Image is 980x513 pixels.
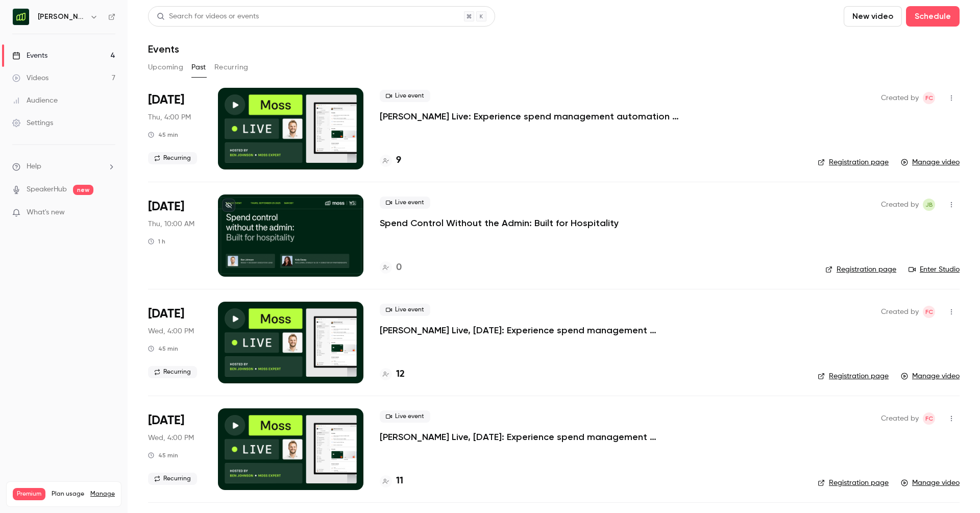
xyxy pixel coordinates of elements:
[901,478,960,488] a: Manage video
[380,324,686,336] a: [PERSON_NAME] Live, [DATE]: Experience spend management automation with [PERSON_NAME]
[380,474,403,488] a: 11
[12,51,47,61] div: Events
[825,264,896,275] a: Registration page
[396,368,405,381] h4: 12
[380,368,405,381] a: 12
[881,199,919,211] span: Created by
[148,473,197,485] span: Recurring
[906,6,960,27] button: Schedule
[148,412,184,429] span: [DATE]
[148,152,197,164] span: Recurring
[380,110,686,123] a: [PERSON_NAME] Live: Experience spend management automation with [PERSON_NAME]
[925,92,933,104] span: FC
[148,345,178,353] div: 45 min
[148,59,183,76] button: Upcoming
[148,237,165,246] div: 1 h
[191,59,206,76] button: Past
[396,154,401,167] h4: 9
[38,12,86,22] h6: [PERSON_NAME] (EN)
[148,194,202,276] div: Sep 25 Thu, 9:00 AM (Europe/London)
[148,88,202,169] div: Oct 2 Thu, 3:00 PM (Europe/London)
[380,90,430,102] span: Live event
[901,371,960,381] a: Manage video
[818,478,889,488] a: Registration page
[148,199,184,215] span: [DATE]
[923,306,935,318] span: Felicity Cator
[148,112,191,123] span: Thu, 4:00 PM
[12,118,53,128] div: Settings
[13,488,45,500] span: Premium
[12,95,58,106] div: Audience
[148,433,194,443] span: Wed, 4:00 PM
[12,161,115,172] li: help-dropdown-opener
[380,431,686,443] a: [PERSON_NAME] Live, [DATE]: Experience spend management automation with [PERSON_NAME]
[27,207,65,218] span: What's new
[818,371,889,381] a: Registration page
[380,410,430,423] span: Live event
[396,261,402,275] h4: 0
[73,185,93,195] span: new
[27,161,41,172] span: Help
[148,366,197,378] span: Recurring
[380,261,402,275] a: 0
[881,412,919,425] span: Created by
[844,6,902,27] button: New video
[157,11,259,22] div: Search for videos or events
[27,184,67,195] a: SpeakerHub
[901,157,960,167] a: Manage video
[214,59,249,76] button: Recurring
[881,306,919,318] span: Created by
[380,197,430,209] span: Live event
[396,474,403,488] h4: 11
[380,304,430,316] span: Live event
[103,208,115,217] iframe: Noticeable Trigger
[881,92,919,104] span: Created by
[380,217,619,229] a: Spend Control Without the Admin: Built for Hospitality
[148,43,179,55] h1: Events
[380,154,401,167] a: 9
[148,326,194,336] span: Wed, 4:00 PM
[925,199,933,211] span: JB
[13,9,29,25] img: Moss (EN)
[818,157,889,167] a: Registration page
[148,302,202,383] div: Sep 3 Wed, 3:00 PM (Europe/London)
[148,306,184,322] span: [DATE]
[12,73,48,83] div: Videos
[923,92,935,104] span: Felicity Cator
[925,306,933,318] span: FC
[925,412,933,425] span: FC
[148,408,202,490] div: Aug 6 Wed, 3:00 PM (Europe/London)
[148,451,178,459] div: 45 min
[909,264,960,275] a: Enter Studio
[923,199,935,211] span: Jara Bockx
[148,219,194,229] span: Thu, 10:00 AM
[90,490,115,498] a: Manage
[52,490,84,498] span: Plan usage
[148,92,184,108] span: [DATE]
[923,412,935,425] span: Felicity Cator
[148,131,178,139] div: 45 min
